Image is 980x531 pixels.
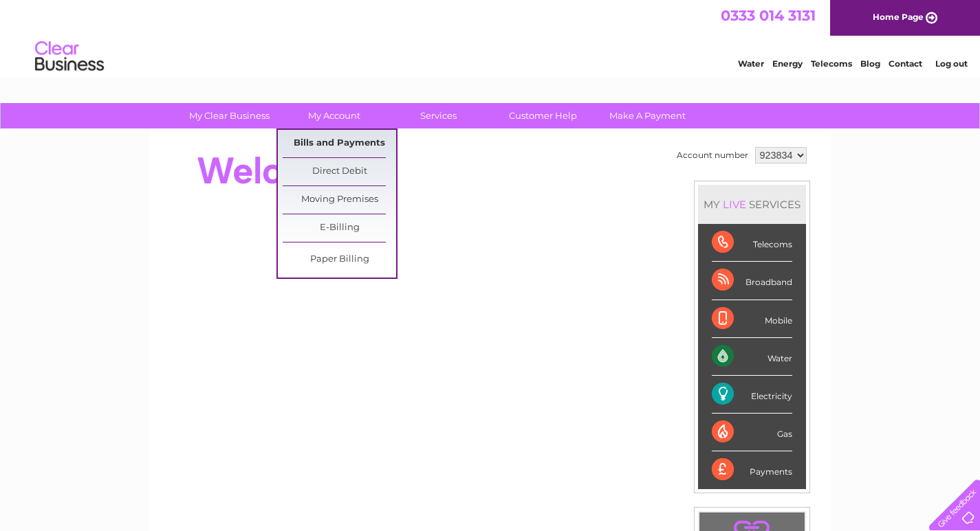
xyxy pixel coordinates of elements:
[712,451,792,488] div: Payments
[935,58,968,69] a: Log out
[283,214,396,242] a: E-Billing
[712,262,792,300] div: Broadband
[712,414,792,451] div: Gas
[772,58,803,69] a: Energy
[712,376,792,414] div: Electricity
[277,103,391,128] a: My Account
[382,103,495,128] a: Services
[720,198,749,211] div: LIVE
[712,224,792,262] div: Telecoms
[283,130,396,157] a: Bills and Payments
[283,158,396,185] a: Direct Debit
[712,300,792,338] div: Mobile
[712,338,792,376] div: Water
[673,144,752,167] td: Account number
[173,103,286,128] a: My Clear Business
[591,103,704,128] a: Make A Payment
[34,36,105,78] img: logo.png
[486,103,600,128] a: Customer Help
[860,58,880,69] a: Blog
[698,185,806,224] div: MY SERVICES
[811,58,852,69] a: Telecoms
[738,58,764,69] a: Water
[889,58,922,69] a: Contact
[283,186,396,214] a: Moving Premises
[166,8,816,67] div: Clear Business is a trading name of Verastar Limited (registered in [GEOGRAPHIC_DATA] No. 3667643...
[283,246,396,273] a: Paper Billing
[721,7,816,24] a: 0333 014 3131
